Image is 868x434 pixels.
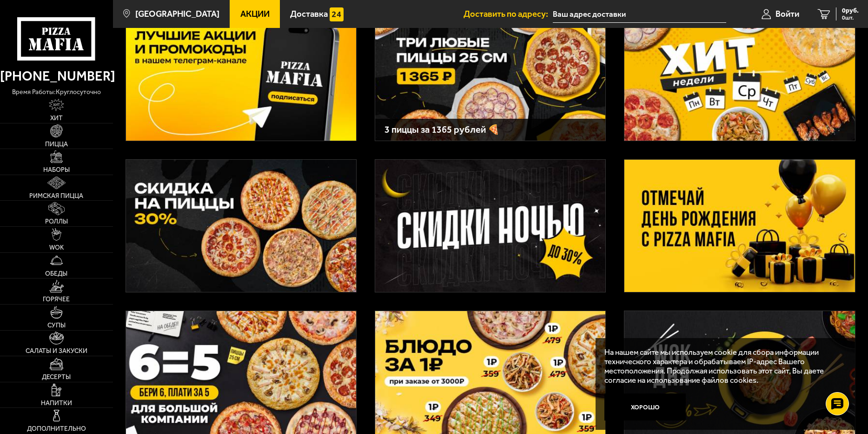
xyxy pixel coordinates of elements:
[240,10,270,19] span: Акции
[29,193,83,199] span: Римская пицца
[330,7,343,21] img: 15daf4d41897b9f0e9f617042186c801.svg
[464,10,553,19] span: Доставить по адресу:
[553,6,726,23] input: Ваш адрес доставки
[26,348,87,354] span: Салаты и закуски
[45,141,68,148] span: Пицца
[41,400,72,407] span: Напитки
[842,15,859,20] span: 0 шт.
[604,347,841,385] p: На нашем сайте мы используем cookie для сбора информации технического характера и обрабатываем IP...
[604,393,686,420] button: Хорошо
[27,426,86,432] span: Дополнительно
[43,167,70,173] span: Наборы
[45,218,68,225] span: Роллы
[47,322,66,329] span: Супы
[135,10,219,19] span: [GEOGRAPHIC_DATA]
[384,125,596,134] h3: 3 пиццы за 1365 рублей 🍕
[50,115,63,122] span: Хит
[375,8,606,141] a: 3 пиццы за 1365 рублей 🍕
[842,7,859,14] span: 0 руб.
[42,374,71,380] span: Десерты
[290,10,328,19] span: Доставка
[775,10,799,19] span: Войти
[43,296,70,303] span: Горячее
[49,244,64,251] span: WOK
[45,271,67,277] span: Обеды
